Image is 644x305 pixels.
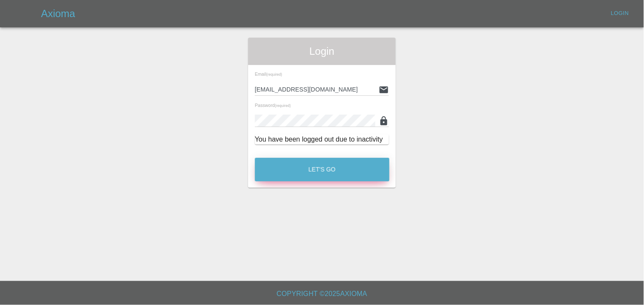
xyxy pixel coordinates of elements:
a: Login [606,7,634,20]
h5: Axioma [41,7,75,21]
small: (required) [266,73,282,77]
span: Login [255,44,389,58]
small: (required) [275,104,291,108]
div: You have been logged out due to inactivity [255,134,389,145]
span: Email [255,71,282,77]
span: Password [255,103,291,108]
button: Let's Go [255,158,389,181]
h6: Copyright © 2025 Axioma [7,288,637,300]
